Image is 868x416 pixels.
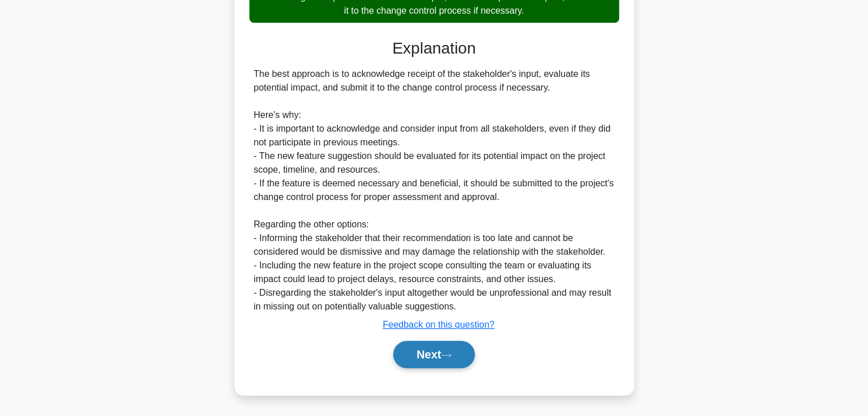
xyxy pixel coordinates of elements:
h3: Explanation [256,39,612,58]
div: The best approach is to acknowledge receipt of the stakeholder's input, evaluate its potential im... [254,67,615,313]
a: Feedback on this question? [383,320,495,329]
button: Next [393,341,475,368]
